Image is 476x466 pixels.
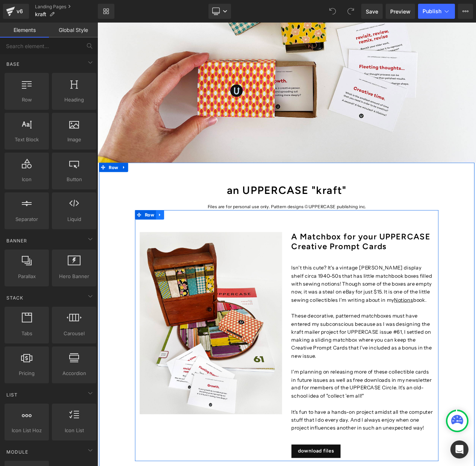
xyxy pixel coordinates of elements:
div: Open Intercom Messenger [450,440,468,458]
span: kraft [35,11,46,17]
span: Row [12,168,27,180]
button: More [458,4,473,19]
span: Parallax [7,272,47,280]
span: Separator [7,215,47,223]
a: Expand / Collapse [70,225,80,237]
span: Carousel [54,330,94,337]
span: Row [55,225,70,237]
a: Landing Pages [35,4,98,10]
span: Image [54,136,94,144]
span: Icon List Hoz [7,427,47,434]
span: Save [366,8,378,15]
span: Pricing [7,369,47,377]
span: Base [6,61,20,68]
span: Button [54,176,94,183]
a: Global Style [49,23,98,38]
span: Hero Banner [54,272,94,280]
a: Notions [357,330,380,337]
div: v6 [15,6,24,16]
button: Publish [418,4,455,19]
span: Row [7,96,47,104]
button: Redo [343,4,358,19]
p: These decorative, patterned matchboxes must have entered my subconscious because as I was designi... [233,348,405,406]
a: v6 [3,4,29,19]
span: List [6,391,18,398]
span: Accordion [54,369,94,377]
p: Files are for personal use only. Pattern designs ©UPPERCASE publishing inc. [45,217,410,225]
span: Liquid [54,215,94,223]
button: Undo [325,4,340,19]
span: Tabs [7,330,47,337]
h1: an UPPERCASE "kraft" [45,194,410,210]
span: Heading [54,96,94,104]
span: Preview [390,8,411,15]
span: Publish [423,8,441,14]
span: Icon [7,176,47,183]
a: Preview [386,4,415,19]
a: Expand / Collapse [27,168,37,180]
span: Text Block [7,136,47,144]
span: Stack [6,294,24,301]
p: I'm planning on releasing more of these collectible cards in future issues as well as free downlo... [233,415,405,454]
span: Banner [6,237,28,244]
a: New Library [98,4,114,19]
p: Isn't this cute? It's a vintage [PERSON_NAME] display shelf circa 1940-50s that has little matchb... [233,290,405,338]
span: Icon List [54,427,94,434]
h1: A Matchbox for your UPPERCASE Creative Prompt Cards [233,252,405,275]
span: Module [6,448,29,455]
